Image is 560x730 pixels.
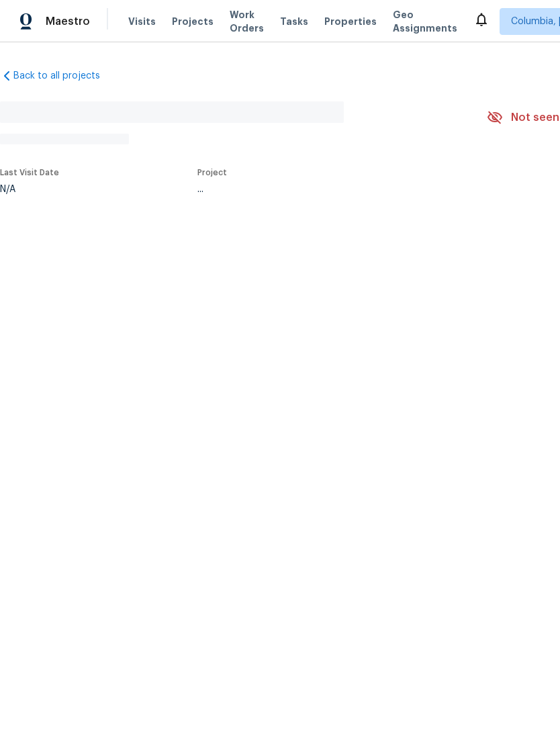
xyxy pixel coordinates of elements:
[46,15,90,28] span: Maestro
[280,17,308,26] span: Tasks
[128,15,156,28] span: Visits
[393,8,457,35] span: Geo Assignments
[197,185,455,194] div: ...
[324,15,377,28] span: Properties
[230,8,264,35] span: Work Orders
[172,15,214,28] span: Projects
[197,169,227,177] span: Project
